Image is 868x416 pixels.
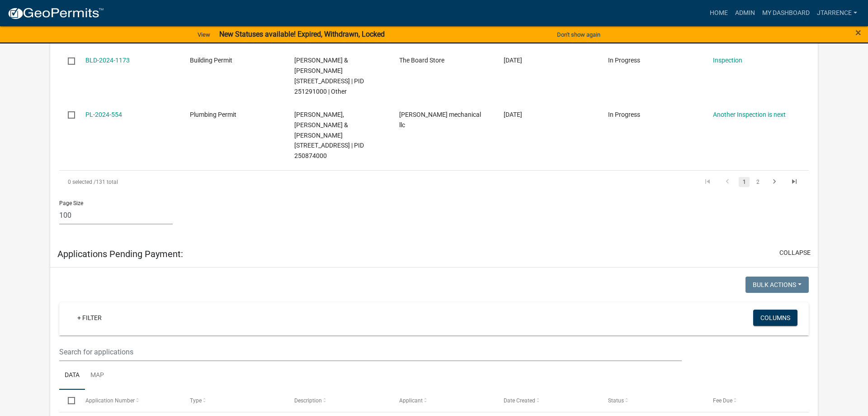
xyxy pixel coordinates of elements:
h5: Applications Pending Payment: [57,249,183,259]
button: Columns [753,310,797,326]
a: Map [85,361,109,390]
a: go to previous page [719,177,736,187]
a: PL-2024-554 [85,111,122,118]
a: Home [706,5,731,22]
datatable-header-cell: Date Created [495,390,599,411]
a: Data [59,361,85,390]
span: Description [294,397,322,404]
span: Fee Due [713,397,732,404]
a: jtarrence [813,5,861,22]
span: 12/05/2024 [504,111,522,118]
span: WALLY, JAMES & NANCY 415 4TH ST N, Houston County | PID 250874000 [294,111,364,159]
datatable-header-cell: Type [181,390,286,411]
a: 2 [752,177,763,187]
datatable-header-cell: Status [599,390,704,411]
span: Application Number [85,397,135,404]
span: 12/09/2024 [504,57,522,64]
a: View [194,27,214,42]
datatable-header-cell: Applicant [391,390,495,411]
a: My Dashboard [759,5,813,22]
a: go to first page [699,177,716,187]
span: SHAW, GREGORY & HEATHER 409 ORCHARD VIEW DR, Houston County | PID 251291000 | Other [294,57,364,95]
li: page 1 [737,174,751,190]
a: Another Inspection is next [713,111,786,118]
datatable-header-cell: Application Number [76,390,181,411]
li: page 2 [751,174,764,190]
span: 0 selected / [68,179,96,185]
a: + Filter [70,310,109,326]
button: collapse [779,248,811,258]
button: Bulk Actions [745,277,809,293]
datatable-header-cell: Select [59,390,76,411]
button: Don't show again [553,27,604,42]
a: 1 [739,177,750,187]
datatable-header-cell: Fee Due [704,390,809,411]
span: In Progress [608,111,640,118]
input: Search for applications [59,343,682,361]
span: Building Permit [190,57,232,64]
span: × [855,26,861,39]
a: Admin [731,5,759,22]
span: McCabe mechanical llc [399,111,481,129]
span: Applicant [399,397,423,404]
a: go to next page [766,177,783,187]
span: Date Created [504,397,535,404]
a: go to last page [786,177,803,187]
a: Inspection [713,57,742,64]
button: Close [855,27,861,38]
span: Type [190,397,202,404]
a: BLD-2024-1173 [85,57,130,64]
div: 131 total [59,171,355,193]
span: Plumbing Permit [190,111,236,118]
span: Status [608,397,624,404]
datatable-header-cell: Description [286,390,390,411]
span: In Progress [608,57,640,64]
strong: New Statuses available! Expired, Withdrawn, Locked [219,30,385,38]
span: The Board Store [399,57,444,64]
